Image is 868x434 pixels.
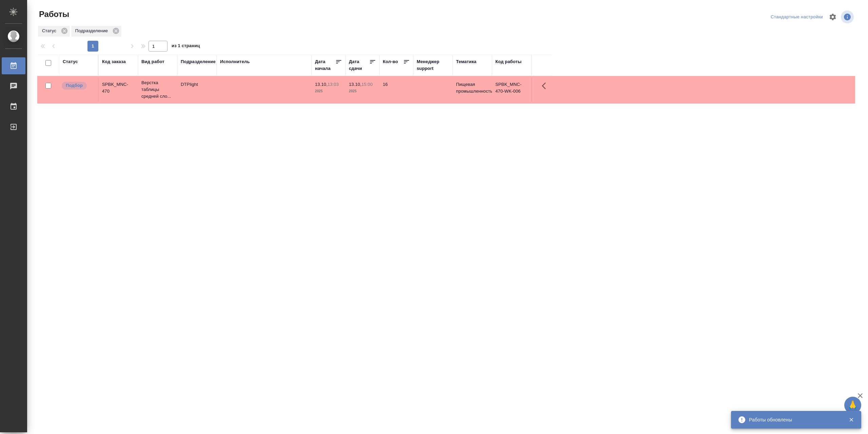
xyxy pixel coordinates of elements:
div: Подразделение [181,58,216,65]
div: Код работы [495,58,521,65]
p: Верстка таблицы средней сло... [141,79,174,100]
div: Дата сдачи [349,58,369,72]
div: Статус [38,26,70,37]
div: Можно подбирать исполнителей [61,81,95,90]
div: SPBK_MNC-470 [102,81,135,95]
p: 13:03 [328,82,339,87]
div: Дата начала [315,58,335,72]
td: DTPlight [177,78,217,101]
span: из 1 страниц [172,42,200,52]
div: Код заказа [102,58,126,65]
p: 13.10, [315,82,328,87]
button: Закрыть [844,417,858,423]
span: Посмотреть информацию [841,11,855,23]
div: Вид работ [141,58,164,65]
span: Настроить таблицу [825,9,841,25]
div: Исполнитель [220,58,250,65]
button: Здесь прячутся важные кнопки [538,78,554,94]
div: Подразделение [71,26,121,37]
div: Кол-во [383,58,398,65]
p: 2025 [315,88,342,95]
button: 🙏 [844,397,861,414]
p: Пищевая промышленность [456,81,489,95]
p: Подбор [66,82,83,89]
p: Подразделение [75,27,110,34]
p: 2025 [349,88,376,95]
div: split button [769,12,825,22]
div: Работы обновлены [749,416,839,423]
div: Менеджер support [417,58,449,72]
span: 🙏 [847,398,859,412]
div: Тематика [456,58,476,65]
p: Статус [42,27,59,34]
td: 16 [379,78,413,101]
p: 13.10, [349,82,361,87]
div: Статус [63,58,78,65]
td: SPBK_MNC-470-WK-006 [492,78,531,101]
span: Работы [37,9,69,20]
p: 15:00 [361,82,373,87]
